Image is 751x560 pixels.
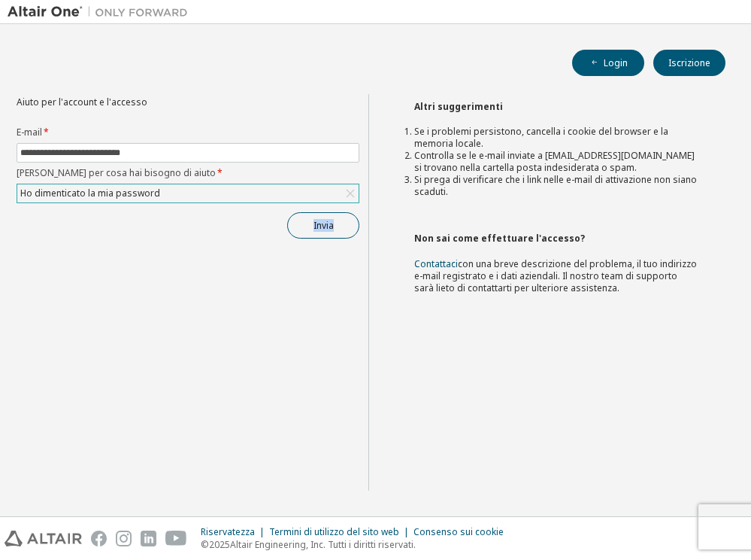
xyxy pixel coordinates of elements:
font: Riservatezza [201,525,255,538]
img: altair_logo.svg [5,531,82,546]
font: Si prega di verificare che i link nelle e-mail di attivazione non siano scaduti. [414,173,697,198]
img: youtube.svg [165,531,187,546]
font: Altri suggerimenti [414,100,503,113]
img: facebook.svg [91,531,107,546]
font: Se i problemi persistono, cancella i cookie del browser e la memoria locale. [414,125,668,150]
button: Invia [287,212,359,239]
font: Consenso sui cookie [413,525,504,538]
div: Ho dimenticato la mia password [17,184,359,202]
font: Invia [313,219,334,232]
font: con una breve descrizione del problema, il tuo indirizzo e-mail registrato e i dati aziendali. Il... [414,257,697,294]
font: Iscrizione [668,56,710,69]
button: Login [572,50,644,76]
img: Altair Uno [8,5,195,20]
button: Iscrizione [653,50,725,76]
font: Termini di utilizzo del sito web [269,525,399,538]
font: [PERSON_NAME] per cosa hai bisogno di aiuto [17,166,216,179]
font: Ho dimenticato la mia password [20,187,160,199]
font: Non sai come effettuare l'accesso? [414,232,585,245]
font: © [201,538,209,551]
font: Aiuto per l'account e l'accesso [17,96,147,108]
font: Controlla se le e-mail inviate a [EMAIL_ADDRESS][DOMAIN_NAME] si trovano nella cartella posta ind... [414,149,695,174]
a: Contattaci [414,257,458,270]
img: instagram.svg [116,531,132,546]
font: 2025 [209,538,230,551]
img: linkedin.svg [141,531,156,546]
font: E-mail [17,126,42,138]
font: Login [604,56,628,69]
font: Altair Engineering, Inc. Tutti i diritti riservati. [230,538,416,551]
